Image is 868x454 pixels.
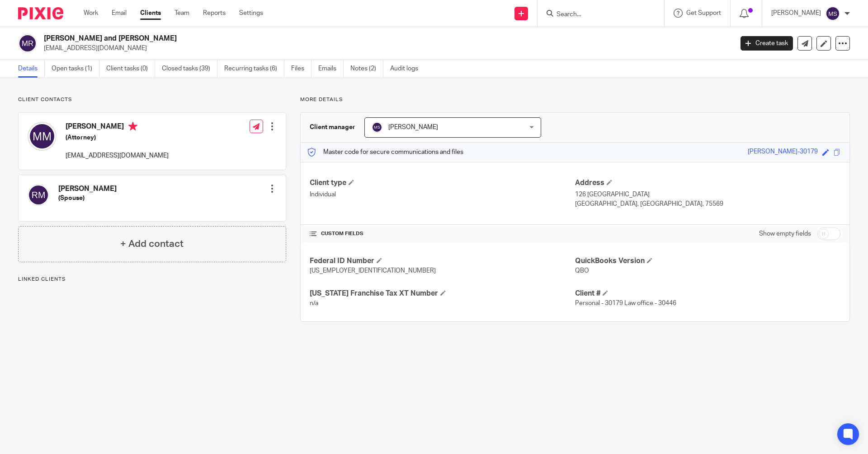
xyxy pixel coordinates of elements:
[162,60,217,78] a: Closed tasks (39)
[140,9,161,18] a: Clients
[759,229,811,238] label: Show empty fields
[128,122,137,131] i: Primary
[826,6,840,21] img: svg%3E
[58,184,117,194] h4: [PERSON_NAME]
[310,300,318,306] span: n/a
[175,9,189,18] a: Team
[575,289,840,298] h4: Client #
[310,178,575,188] h4: Client type
[741,36,793,51] a: Create task
[224,60,284,78] a: Recurring tasks (6)
[575,178,840,188] h4: Address
[84,9,98,18] a: Work
[307,148,463,157] p: Master code for secure communications and files
[112,9,127,18] a: Email
[203,9,226,18] a: Reports
[310,289,575,298] h4: [US_STATE] Franchise Tax XT Number
[66,133,169,142] h5: (Attorney)
[310,230,575,237] h4: CUSTOM FIELDS
[18,34,37,53] img: svg%3E
[310,190,575,199] p: Individual
[388,124,438,130] span: [PERSON_NAME]
[575,256,840,266] h4: QuickBooks Version
[310,123,355,132] h3: Client manager
[58,194,117,203] h5: (Spouse)
[390,60,425,78] a: Audit logs
[106,60,155,78] a: Client tasks (0)
[748,147,818,158] div: [PERSON_NAME]-30179
[28,122,57,151] img: svg%3E
[350,60,383,78] a: Notes (2)
[18,96,286,103] p: Client contacts
[18,7,63,19] img: Pixie
[556,11,637,19] input: Search
[18,60,45,78] a: Details
[575,300,676,306] span: Personal - 30179 Law office - 30446
[310,256,575,266] h4: Federal ID Number
[44,44,727,53] p: [EMAIL_ADDRESS][DOMAIN_NAME]
[18,276,286,283] p: Linked clients
[310,268,436,274] span: [US_EMPLOYER_IDENTIFICATION_NUMBER]
[318,60,344,78] a: Emails
[239,9,263,18] a: Settings
[771,9,821,18] p: [PERSON_NAME]
[28,184,49,206] img: svg%3E
[300,96,850,103] p: More details
[686,10,721,16] span: Get Support
[66,122,169,133] h4: [PERSON_NAME]
[52,60,99,78] a: Open tasks (1)
[372,122,382,133] img: svg%3E
[291,60,311,78] a: Files
[575,199,840,208] p: [GEOGRAPHIC_DATA], [GEOGRAPHIC_DATA], 75569
[44,34,590,43] h2: [PERSON_NAME] and [PERSON_NAME]
[575,268,589,274] span: QBO
[575,190,840,199] p: 126 [GEOGRAPHIC_DATA]
[66,151,169,160] p: [EMAIL_ADDRESS][DOMAIN_NAME]
[120,237,184,251] h4: + Add contact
